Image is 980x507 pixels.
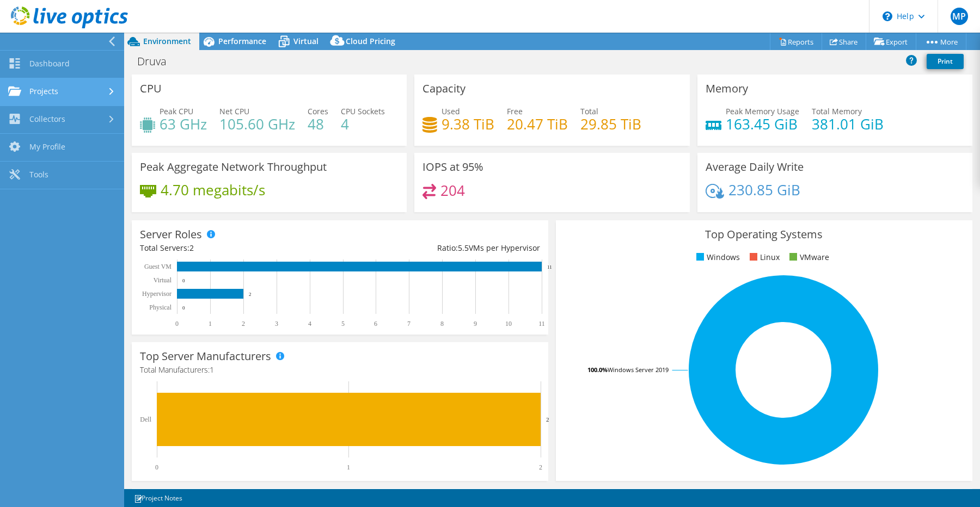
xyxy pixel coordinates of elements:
[728,184,800,196] h4: 230.85 GiB
[175,320,179,327] text: 0
[587,366,608,374] tspan: 100.0%
[149,304,171,311] text: Physical
[275,320,278,327] text: 3
[706,83,748,95] h3: Memory
[308,106,328,116] span: Cores
[218,36,266,46] span: Performance
[883,11,892,21] svg: \n
[340,242,540,254] div: Ratio: VMs per Hypervisor
[927,54,964,69] a: Print
[546,416,549,423] text: 2
[539,463,542,471] text: 2
[341,320,345,327] text: 5
[140,242,340,254] div: Total Servers:
[812,106,862,116] span: Total Memory
[132,55,183,67] h1: Druva
[160,118,207,130] h4: 63 GHz
[346,36,395,46] span: Cloud Pricing
[189,243,194,253] span: 2
[422,161,483,173] h3: IOPS at 95%
[143,36,191,46] span: Environment
[242,320,245,327] text: 2
[209,320,212,327] text: 1
[538,320,545,327] text: 11
[160,106,193,116] span: Peak CPU
[442,118,494,130] h4: 9.38 TiB
[458,243,469,253] span: 5.5
[293,36,318,46] span: Virtual
[140,161,327,173] h3: Peak Aggregate Network Throughput
[726,118,799,130] h4: 163.45 GiB
[140,228,202,240] h3: Server Roles
[140,364,540,376] h4: Total Manufacturers:
[308,118,328,130] h4: 48
[747,251,780,263] li: Linux
[182,278,185,283] text: 0
[144,263,171,270] text: Guest VM
[822,33,866,50] a: Share
[142,290,171,298] text: Hypervisor
[440,184,465,196] h4: 204
[580,106,598,116] span: Total
[507,118,568,130] h4: 20.47 TiB
[770,33,822,50] a: Reports
[442,106,460,116] span: Used
[341,106,385,116] span: CPU Sockets
[580,118,641,130] h4: 29.85 TiB
[507,106,523,116] span: Free
[916,33,966,50] a: More
[608,366,669,374] tspan: Windows Server 2019
[951,8,968,25] span: MP
[219,118,295,130] h4: 105.60 GHz
[347,463,350,471] text: 1
[140,350,271,362] h3: Top Server Manufacturers
[155,463,158,471] text: 0
[140,83,162,95] h3: CPU
[210,364,214,375] span: 1
[407,320,411,327] text: 7
[866,33,916,50] a: Export
[787,251,829,263] li: VMware
[154,276,172,284] text: Virtual
[140,416,151,423] text: Dell
[374,320,377,327] text: 6
[341,118,385,130] h4: 4
[694,251,740,263] li: Windows
[726,106,799,116] span: Peak Memory Usage
[474,320,477,327] text: 9
[182,305,185,311] text: 0
[219,106,249,116] span: Net CPU
[126,491,190,505] a: Project Notes
[564,228,964,240] h3: Top Operating Systems
[706,161,804,173] h3: Average Daily Write
[505,320,512,327] text: 10
[422,83,465,95] h3: Capacity
[249,292,252,297] text: 2
[812,118,884,130] h4: 381.01 GiB
[440,320,444,327] text: 8
[547,264,552,270] text: 11
[161,184,265,196] h4: 4.70 megabits/s
[308,320,311,327] text: 4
